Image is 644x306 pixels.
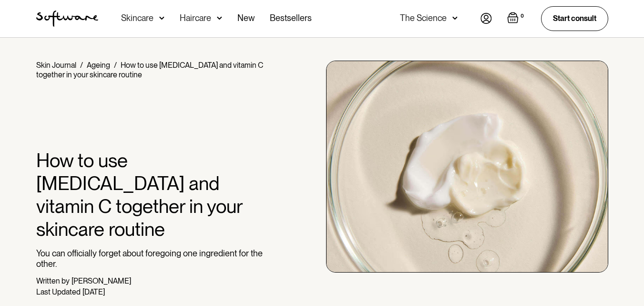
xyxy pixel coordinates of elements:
h1: How to use [MEDICAL_DATA] and vitamin C together in your skincare routine [36,149,270,241]
div: / [80,61,83,70]
img: arrow down [159,13,164,23]
div: [PERSON_NAME] [72,276,131,285]
div: Last Updated [36,287,81,296]
div: 0 [519,12,526,21]
div: Skincare [121,13,153,23]
a: Skin Journal [36,61,76,70]
a: Open cart [507,12,526,25]
div: / [114,61,117,70]
img: arrow down [217,13,222,23]
img: Software Logo [36,11,98,27]
img: arrow down [452,13,458,23]
div: How to use [MEDICAL_DATA] and vitamin C together in your skincare routine [36,61,263,79]
div: [DATE] [82,287,105,296]
a: home [36,11,98,27]
a: Start consult [541,6,608,31]
p: You can officially forget about foregoing one ingredient for the other. [36,248,270,269]
div: Written by [36,276,70,285]
div: Haircare [180,13,211,23]
a: Ageing [87,61,110,70]
div: The Science [400,13,447,23]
